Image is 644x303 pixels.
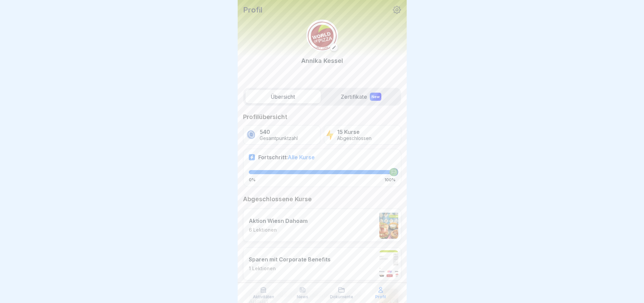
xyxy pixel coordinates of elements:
[288,154,315,161] span: Alle Kurse
[245,129,257,141] img: coin.svg
[245,90,321,103] label: Übersicht
[243,113,401,121] p: Profilübersicht
[249,217,308,224] p: Aktion Wiesn Dahoam
[337,136,372,141] p: Abgeschlossen
[260,136,298,141] p: Gesamtpunktzahl
[243,247,401,280] a: Sparen mit Corporate Benefits1 Lektionen
[249,227,308,233] p: 6 Lektionen
[370,93,381,101] div: New
[249,178,256,182] p: 0%
[243,5,262,14] p: Profil
[375,295,386,299] p: Profil
[297,295,308,299] p: News
[301,56,343,65] p: Annika Kessel
[326,129,334,141] img: lightning.svg
[258,154,315,161] p: Fortschritt:
[384,178,396,182] p: 100%
[337,129,372,135] p: 15 Kurse
[379,212,398,239] img: tlfwtewhtshhigq7h0svolsu.png
[324,90,399,103] label: Zertifikate
[243,209,401,242] a: Aktion Wiesn Dahoam6 Lektionen
[253,295,274,299] p: Aktivitäten
[249,256,331,263] p: Sparen mit Corporate Benefits
[249,265,331,272] p: 1 Lektionen
[260,129,298,135] p: 540
[306,20,338,51] img: wpjn4gtn6o310phqx1r289if.png
[243,195,401,203] p: Abgeschlossene Kurse
[379,250,398,277] img: x3m0kug65gnsdidt1knvffp1.png
[330,295,353,299] p: Dokumente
